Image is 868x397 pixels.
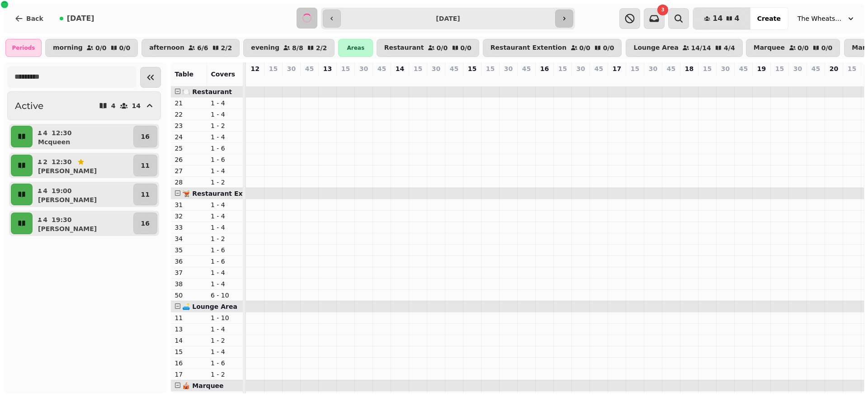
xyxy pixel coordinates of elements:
[523,75,530,84] p: 0
[703,64,712,73] p: 15
[42,186,48,195] p: 4
[243,39,335,57] button: evening8/82/2
[7,91,161,120] button: Active414
[149,44,184,52] p: afternoon
[338,39,373,57] div: Areas
[292,45,303,51] p: 8 / 8
[175,212,203,221] p: 32
[414,75,421,84] p: 0
[38,224,97,233] p: [PERSON_NAME]
[175,279,203,288] p: 38
[175,347,203,356] p: 15
[486,64,495,73] p: 15
[797,14,843,23] span: The Wheatsheaf
[341,64,350,73] p: 15
[175,313,203,322] p: 11
[211,291,240,300] p: 6 - 10
[693,8,750,29] button: 144
[316,45,327,51] p: 2 / 2
[119,45,131,51] p: 0 / 0
[175,71,193,78] span: Table
[175,336,203,345] p: 14
[812,75,819,84] p: 0
[34,213,132,234] button: 419:30[PERSON_NAME]
[757,64,766,73] p: 19
[288,75,295,84] p: 0
[141,132,150,141] p: 16
[211,178,240,187] p: 1 - 2
[667,75,675,84] p: 0
[306,75,313,84] p: 0
[377,39,479,57] button: Restaurant0/00/0
[34,184,132,205] button: 419:00[PERSON_NAME]
[691,45,711,51] p: 14 / 14
[211,121,240,130] p: 1 - 2
[133,213,157,234] button: 16
[52,157,72,166] p: 12:30
[721,64,730,73] p: 30
[540,64,549,73] p: 16
[821,45,833,51] p: 0 / 0
[746,39,840,57] button: Marquee0/00/0
[133,126,157,147] button: 16
[111,103,116,109] p: 4
[133,155,157,176] button: 11
[396,64,404,73] p: 14
[468,64,476,73] p: 15
[53,44,83,52] p: morning
[491,44,566,52] p: Restaurant Extention
[175,144,203,153] p: 25
[483,39,622,57] button: Restaurant Extention0/00/0
[522,64,531,73] p: 45
[450,75,458,84] p: 0
[211,279,240,288] p: 1 - 4
[175,121,203,130] p: 23
[250,64,259,73] p: 12
[175,257,203,266] p: 36
[15,99,43,112] h2: Active
[287,64,296,73] p: 30
[649,75,656,84] p: 0
[649,64,657,73] p: 30
[38,166,97,175] p: [PERSON_NAME]
[740,75,747,84] p: 0
[5,39,42,57] div: Periods
[613,75,620,84] p: 0
[631,64,639,73] p: 15
[211,268,240,277] p: 1 - 4
[757,15,781,22] span: Create
[211,155,240,164] p: 1 - 6
[384,44,424,52] p: Restaurant
[133,184,157,205] button: 11
[750,8,788,29] button: Create
[595,75,602,84] p: 0
[141,161,150,170] p: 11
[794,75,801,84] p: 0
[52,8,102,29] button: [DATE]
[141,190,150,199] p: 11
[175,99,203,108] p: 21
[626,39,742,57] button: Lounge Area14/144/4
[26,15,43,22] span: Back
[576,64,585,73] p: 30
[175,155,203,164] p: 26
[559,75,566,84] p: 0
[613,64,621,73] p: 17
[377,64,386,73] p: 45
[811,64,820,73] p: 45
[722,75,729,84] p: 0
[175,325,203,334] p: 13
[211,144,240,153] p: 1 - 6
[580,45,591,51] p: 0 / 0
[461,45,472,51] p: 0 / 0
[38,137,70,147] p: Mcqueen
[577,75,584,84] p: 0
[211,99,240,108] p: 1 - 4
[197,45,208,51] p: 6 / 6
[251,44,279,52] p: evening
[342,75,349,84] p: 0
[251,75,259,84] p: 0
[541,75,548,84] p: 0
[211,212,240,221] p: 1 - 4
[182,303,237,310] span: 🛋️ Lounge Area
